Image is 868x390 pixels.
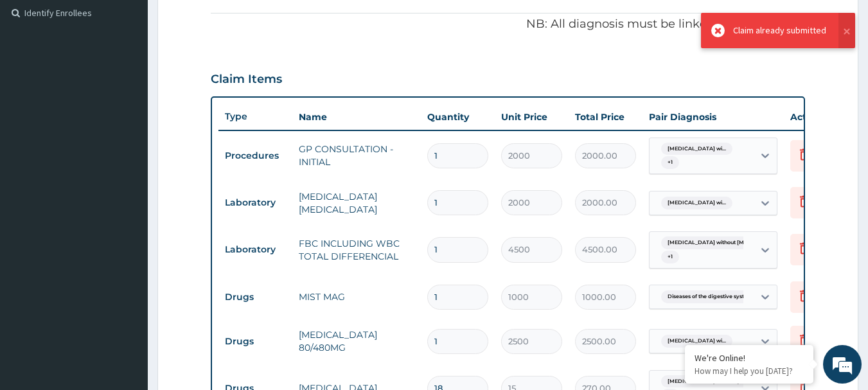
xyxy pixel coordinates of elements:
span: Diseases of the digestive syst... [661,290,754,303]
td: GP CONSULTATION - INITIAL [292,136,421,175]
h3: Claim Items [211,73,282,87]
textarea: Type your message and hit 'Enter' [6,256,245,301]
span: [MEDICAL_DATA] without [MEDICAL_DATA] [661,375,791,388]
p: How may I help you today? [695,366,804,377]
div: Minimize live chat window [211,6,242,37]
td: Drugs [218,285,292,309]
span: [MEDICAL_DATA] without [MEDICAL_DATA] [661,236,791,249]
td: Drugs [218,330,292,353]
th: Unit Price [495,104,569,130]
td: Laboratory [218,238,292,261]
td: MIST MAG [292,284,421,310]
span: + 1 [661,156,679,169]
th: Total Price [569,104,642,130]
th: Pair Diagnosis [642,104,784,130]
td: Laboratory [218,191,292,215]
span: + 1 [661,251,679,263]
img: d_794563401_company_1708531726252_794563401 [24,64,52,96]
span: [MEDICAL_DATA] wi... [661,335,732,348]
th: Actions [784,104,848,130]
span: We're online! [75,114,177,244]
th: Quantity [421,104,495,130]
td: [MEDICAL_DATA] 80/480MG [292,322,421,360]
th: Name [292,104,421,130]
td: [MEDICAL_DATA] [MEDICAL_DATA] [292,184,421,222]
div: We're Online! [695,352,804,364]
td: Procedures [218,144,292,168]
div: Chat with us now [67,72,216,89]
p: NB: All diagnosis must be linked to a claim item [211,16,806,33]
div: Claim already submitted [733,24,826,37]
span: [MEDICAL_DATA] wi... [661,143,732,155]
th: Type [218,105,292,129]
td: FBC INCLUDING WBC TOTAL DIFFERENCIAL [292,231,421,269]
span: [MEDICAL_DATA] wi... [661,197,732,209]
